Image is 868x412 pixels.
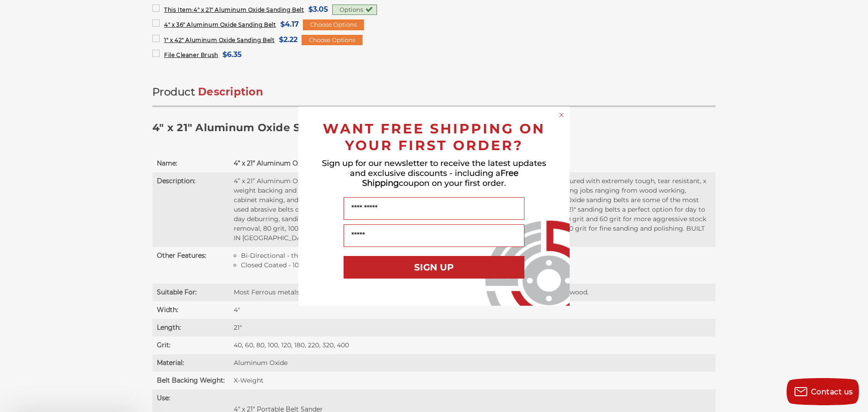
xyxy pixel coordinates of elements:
span: Contact us [811,388,853,396]
button: Contact us [787,378,859,405]
button: SIGN UP [344,256,524,279]
span: WANT FREE SHIPPING ON YOUR FIRST ORDER? [323,120,545,154]
span: Sign up for our newsletter to receive the latest updates and exclusive discounts - including a co... [322,158,546,188]
span: Free Shipping [362,168,519,188]
button: Close dialog [557,110,566,119]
